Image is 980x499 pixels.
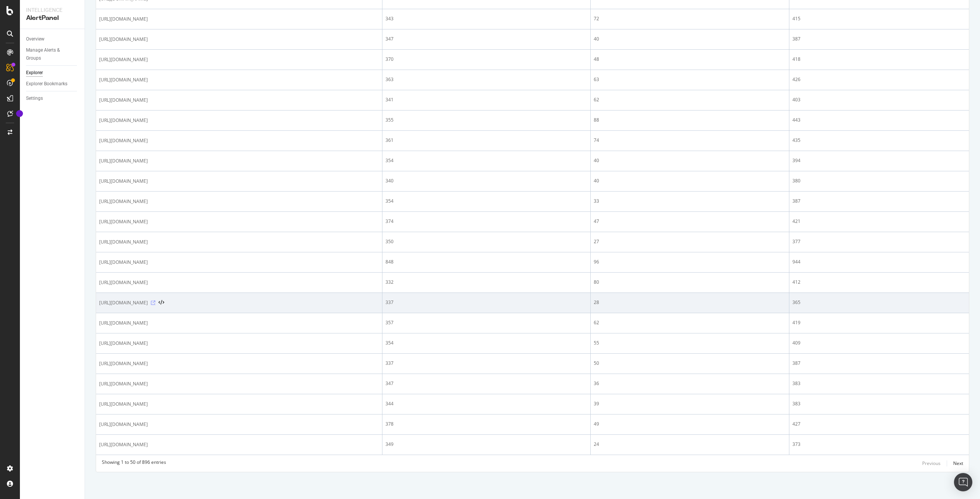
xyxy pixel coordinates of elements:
div: 40 [594,177,786,184]
div: 378 [385,421,587,427]
span: [URL][DOMAIN_NAME] [99,279,148,286]
div: 415 [792,15,966,22]
div: 435 [792,137,966,144]
div: 341 [385,96,587,103]
a: Explorer Bookmarks [26,80,79,88]
span: [URL][DOMAIN_NAME] [99,380,148,388]
a: Explorer [26,69,79,77]
div: 40 [594,36,786,42]
div: 357 [385,319,587,326]
div: 387 [792,360,966,367]
div: 47 [594,218,786,225]
div: AlertPanel [26,14,78,23]
div: Settings [26,94,43,102]
div: 387 [792,198,966,205]
div: 49 [594,421,786,427]
div: 421 [792,218,966,225]
span: [URL][DOMAIN_NAME] [99,360,148,367]
span: [URL][DOMAIN_NAME] [99,96,148,104]
div: 40 [594,157,786,164]
div: 443 [792,117,966,124]
button: Previous [922,459,941,468]
div: 383 [792,380,966,387]
span: [URL][DOMAIN_NAME] [99,117,148,124]
div: 62 [594,96,786,103]
div: Next [953,460,963,466]
span: [URL][DOMAIN_NAME] [99,258,148,266]
div: 370 [385,56,587,63]
span: [URL][DOMAIN_NAME] [99,15,148,23]
a: Overview [26,35,79,43]
div: 426 [792,76,966,83]
span: [URL][DOMAIN_NAME] [99,218,148,226]
div: 39 [594,400,786,407]
span: [URL][DOMAIN_NAME] [99,238,148,246]
button: View HTML Source [158,300,164,306]
span: [URL][DOMAIN_NAME] [99,198,148,205]
div: 27 [594,238,786,245]
div: 383 [792,400,966,407]
div: 419 [792,319,966,326]
button: Next [953,459,963,468]
div: Intelligence [26,6,78,14]
div: 24 [594,441,786,448]
span: [URL][DOMAIN_NAME] [99,441,148,449]
span: [URL][DOMAIN_NAME] [99,76,148,84]
div: Tooltip anchor [16,110,23,117]
div: 347 [385,380,587,387]
div: 409 [792,340,966,346]
span: [URL][DOMAIN_NAME] [99,340,148,347]
div: Explorer [26,69,43,77]
div: 361 [385,137,587,144]
span: [URL][DOMAIN_NAME] [99,56,148,63]
div: 355 [385,117,587,124]
div: Manage Alerts & Groups [26,46,72,62]
a: Manage Alerts & Groups [26,46,79,62]
div: Showing 1 to 50 of 896 entries [102,459,166,468]
div: 363 [385,76,587,83]
span: [URL][DOMAIN_NAME] [99,299,148,307]
div: 28 [594,299,786,306]
span: [URL][DOMAIN_NAME] [99,319,148,327]
div: 387 [792,36,966,42]
div: 374 [385,218,587,225]
span: [URL][DOMAIN_NAME] [99,177,148,185]
div: 403 [792,96,966,103]
div: Explorer Bookmarks [26,80,67,88]
span: [URL][DOMAIN_NAME] [99,400,148,408]
div: Previous [922,460,941,466]
div: 418 [792,56,966,63]
div: 74 [594,137,786,144]
span: [URL][DOMAIN_NAME] [99,36,148,43]
div: 394 [792,157,966,164]
div: 427 [792,421,966,427]
div: 350 [385,238,587,245]
div: 337 [385,360,587,367]
div: 412 [792,279,966,286]
span: [URL][DOMAIN_NAME] [99,157,148,165]
div: 48 [594,56,786,63]
div: 96 [594,258,786,265]
div: 354 [385,340,587,346]
div: 349 [385,441,587,448]
div: 332 [385,279,587,286]
div: 63 [594,76,786,83]
span: [URL][DOMAIN_NAME] [99,421,148,428]
div: 380 [792,177,966,184]
div: 88 [594,117,786,124]
div: 848 [385,258,587,265]
div: 344 [385,400,587,407]
div: 373 [792,441,966,448]
div: 354 [385,157,587,164]
div: 36 [594,380,786,387]
div: 347 [385,36,587,42]
div: Overview [26,35,44,43]
div: 72 [594,15,786,22]
div: 337 [385,299,587,306]
div: 50 [594,360,786,367]
div: 55 [594,340,786,346]
div: 340 [385,177,587,184]
div: 343 [385,15,587,22]
div: 80 [594,279,786,286]
div: 33 [594,198,786,205]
